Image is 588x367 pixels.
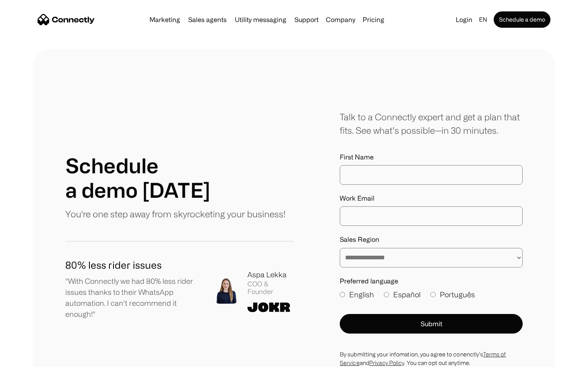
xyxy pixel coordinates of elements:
a: Support [291,16,322,23]
label: Work Email [340,195,523,202]
button: Submit [340,314,523,334]
div: COO & Founder [247,280,294,296]
a: Login [452,14,476,25]
aside: Language selected: English [8,352,49,364]
label: English [340,289,374,300]
div: en [479,14,487,25]
label: Sales Region [340,236,523,243]
p: You're one step away from skyrocketing your business! [65,207,285,221]
div: Aspa Lekka [247,269,294,280]
div: Company [323,14,358,25]
a: Terms of Service [340,351,506,366]
a: Utility messaging [232,16,290,23]
div: en [476,14,492,25]
label: Español [384,289,421,300]
h1: 80% less rider issues [65,258,200,272]
a: Marketing [146,16,183,23]
input: Español [384,292,389,297]
label: Português [430,289,475,300]
a: Privacy Policy [369,360,404,366]
input: Português [430,292,436,297]
h1: Schedule a demo [DATE] [65,153,210,202]
label: Preferred language [340,277,523,285]
ul: Language list [16,353,49,364]
a: Sales agents [185,16,230,23]
label: First Name [340,153,523,161]
div: By submitting your infomation, you agree to conenctly’s and . You can opt out anytime. [340,350,523,367]
p: "With Connectly we had 80% less rider issues thanks to their WhatsApp automation. I can't recomme... [65,276,200,320]
div: Company [326,14,355,25]
a: Pricing [359,16,388,23]
a: Schedule a demo [494,11,550,28]
div: Talk to a Connectly expert and get a plan that fits. See what’s possible—in 30 minutes. [340,110,523,137]
input: English [340,292,345,297]
a: home [38,13,95,26]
